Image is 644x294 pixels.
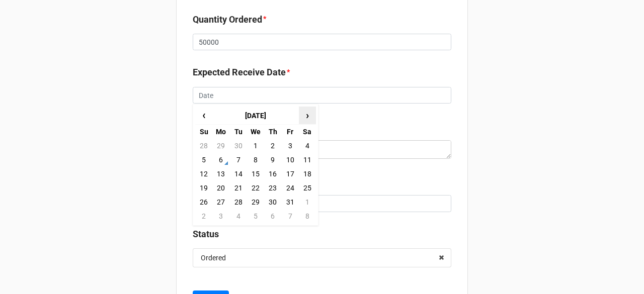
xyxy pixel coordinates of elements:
[281,125,298,139] th: Fr
[264,153,281,167] td: 9
[230,139,247,153] td: 30
[230,125,247,139] th: Tu
[212,107,298,125] th: [DATE]
[193,87,451,104] input: Date
[264,167,281,181] td: 16
[195,125,212,139] th: Su
[299,125,316,139] th: Sa
[230,209,247,223] td: 4
[212,153,229,167] td: 6
[281,209,298,223] td: 7
[230,195,247,209] td: 28
[247,181,264,195] td: 22
[281,195,298,209] td: 31
[212,125,229,139] th: Mo
[247,209,264,223] td: 5
[193,65,286,79] label: Expected Receive Date
[201,254,226,261] div: Ordered
[196,107,212,124] span: ‹
[195,139,212,153] td: 28
[212,195,229,209] td: 27
[195,195,212,209] td: 26
[230,167,247,181] td: 14
[264,209,281,223] td: 6
[193,227,219,241] label: Status
[212,139,229,153] td: 29
[195,167,212,181] td: 12
[281,139,298,153] td: 3
[230,181,247,195] td: 21
[212,167,229,181] td: 13
[247,125,264,139] th: We
[195,209,212,223] td: 2
[299,139,316,153] td: 4
[264,139,281,153] td: 2
[264,195,281,209] td: 30
[247,139,264,153] td: 1
[193,13,262,27] label: Quantity Ordered
[281,181,298,195] td: 24
[299,181,316,195] td: 25
[195,153,212,167] td: 5
[281,153,298,167] td: 10
[299,209,316,223] td: 8
[299,195,316,209] td: 1
[212,181,229,195] td: 20
[195,181,212,195] td: 19
[299,107,315,124] span: ›
[230,153,247,167] td: 7
[264,125,281,139] th: Th
[247,195,264,209] td: 29
[247,153,264,167] td: 8
[299,167,316,181] td: 18
[264,181,281,195] td: 23
[299,153,316,167] td: 11
[247,167,264,181] td: 15
[281,167,298,181] td: 17
[212,209,229,223] td: 3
